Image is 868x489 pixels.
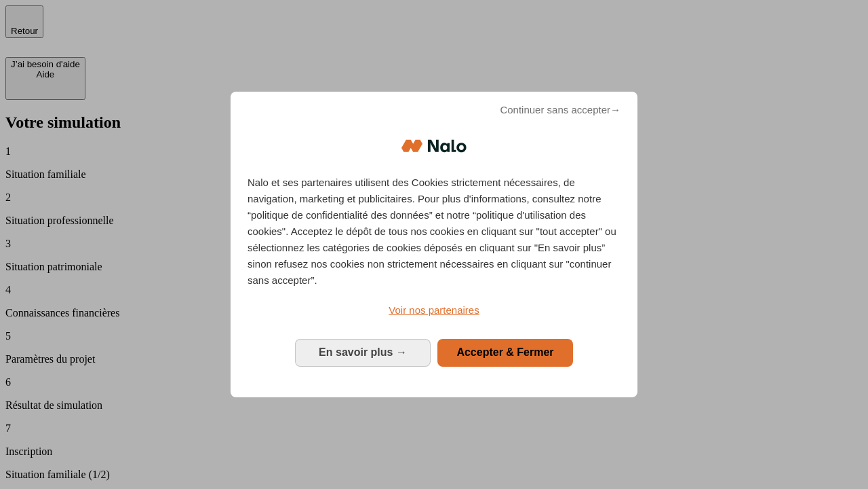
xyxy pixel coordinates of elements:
[401,126,467,166] img: Logo
[437,339,573,366] button: Accepter & Fermer: Accepter notre traitement des données et fermer
[231,92,637,397] div: Bienvenue chez Nalo Gestion du consentement
[500,102,620,118] span: Continuer sans accepter→
[248,175,620,289] p: Nalo et ses partenaires utilisent des Cookies strictement nécessaires, de navigation, marketing e...
[248,302,620,319] a: Voir nos partenaires
[295,339,431,366] button: En savoir plus: Configurer vos consentements
[456,346,553,358] span: Accepter & Fermer
[389,304,479,316] span: Voir nos partenaires
[319,346,407,358] span: En savoir plus →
